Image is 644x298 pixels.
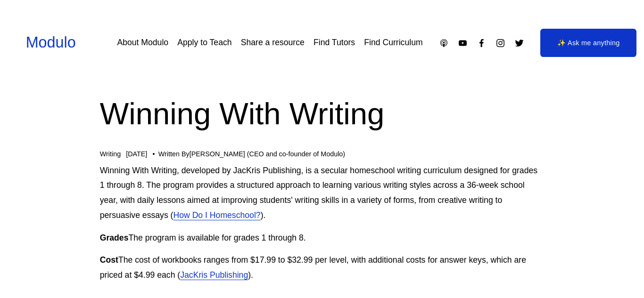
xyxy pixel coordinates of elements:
p: Winning With Writing, developed by JacKris Publishing, is a secular homeschool writing curriculum... [100,163,545,223]
a: About Modulo [117,34,168,51]
a: Share a resource [241,34,305,51]
p: The cost of workbooks ranges from $17.99 to $32.99 per level, with additional costs for answer ke... [100,253,545,283]
a: Find Curriculum [364,34,422,51]
a: How Do I Homeschool? [173,210,260,220]
strong: Grades [100,233,129,242]
a: Find Tutors [314,34,355,51]
a: Instagram [495,38,505,48]
a: Twitter [514,38,524,48]
a: [PERSON_NAME] (CEO and co-founder of Modulo) [190,150,345,158]
a: Modulo [26,34,76,51]
div: Written By [158,150,345,158]
a: Apple Podcasts [439,38,449,48]
h1: Winning With Writing [100,92,545,135]
strong: Cost [100,255,118,265]
p: The program is available for grades 1 through 8. [100,231,545,246]
a: JacKris Publishing [180,270,248,280]
a: Facebook [477,38,487,48]
a: Writing [100,150,121,158]
a: Apply to Teach [177,34,231,51]
a: YouTube [458,38,468,48]
span: [DATE] [126,150,147,158]
a: ✨ Ask me anything [540,29,636,57]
